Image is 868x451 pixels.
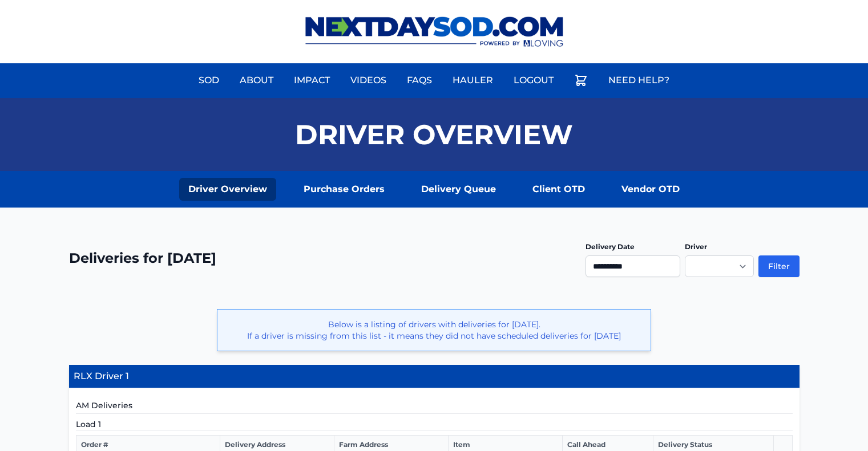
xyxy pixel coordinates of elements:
[601,67,676,94] a: Need Help?
[76,400,793,414] h5: AM Deliveries
[69,249,216,267] h2: Deliveries for [DATE]
[507,67,560,94] a: Logout
[69,365,800,388] h4: RLX Driver 1
[76,419,793,430] h5: Load 1
[446,67,500,94] a: Hauler
[412,178,505,201] a: Delivery Queue
[685,242,707,251] label: Driver
[344,67,393,94] a: Videos
[295,121,573,148] h1: Driver Overview
[294,178,394,201] a: Purchase Orders
[192,67,226,94] a: Sod
[233,67,280,94] a: About
[586,242,635,251] label: Delivery Date
[612,178,689,201] a: Vendor OTD
[179,178,276,201] a: Driver Overview
[400,67,439,94] a: FAQs
[287,67,337,94] a: Impact
[523,178,594,201] a: Client OTD
[758,255,800,277] button: Filter
[227,319,641,342] p: Below is a listing of drivers with deliveries for [DATE]. If a driver is missing from this list -...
